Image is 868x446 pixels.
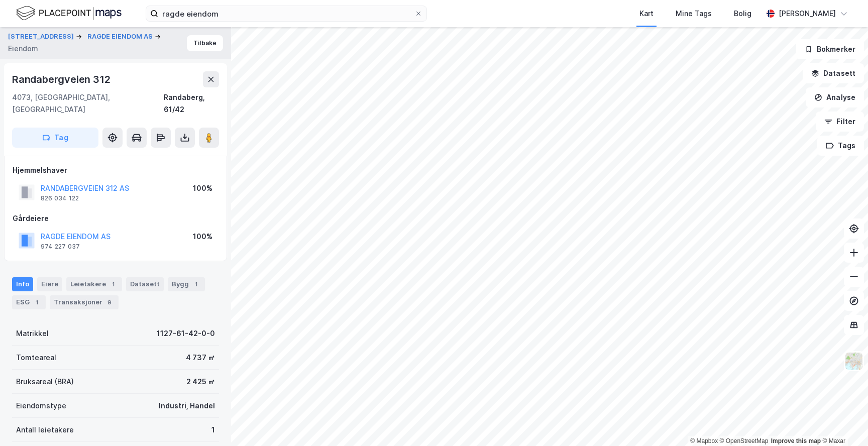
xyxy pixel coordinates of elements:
div: Datasett [126,277,164,291]
div: Kart [639,8,654,20]
div: 1127-61-42-0-0 [157,327,215,340]
button: Datasett [803,63,864,83]
a: Improve this map [771,437,821,444]
button: Tilbake [187,35,223,51]
img: Z [844,352,863,371]
div: Transaksjoner [50,295,119,309]
a: OpenStreetMap [720,437,769,444]
div: Industri, Handel [159,400,215,412]
div: Info [12,277,33,291]
div: 1 [108,279,118,289]
div: Eiendom [8,43,38,55]
div: 826 034 122 [41,194,79,202]
div: ESG [12,295,46,309]
div: Randaberg, 61/42 [164,91,219,116]
div: 1 [32,297,42,307]
button: [STREET_ADDRESS] [8,32,76,42]
div: [PERSON_NAME] [779,8,836,20]
div: 9 [104,297,115,307]
div: Leietakere [66,277,122,291]
button: Tags [817,136,864,156]
div: Matrikkel [16,327,49,340]
div: 4073, [GEOGRAPHIC_DATA], [GEOGRAPHIC_DATA] [12,91,164,116]
div: Hjemmelshaver [13,164,219,176]
div: 1 [191,279,201,289]
img: logo.f888ab2527a4732fd821a326f86c7f29.svg [16,5,122,22]
button: Bokmerker [796,39,864,59]
button: Filter [816,111,864,132]
div: Eiere [37,277,62,291]
div: Randabergveien 312 [12,71,112,87]
button: Analyse [806,87,864,107]
div: 974 227 037 [41,243,80,251]
div: Bruksareal (BRA) [16,376,74,388]
iframe: Chat Widget [818,398,868,446]
div: Eiendomstype [16,400,66,412]
div: 100% [193,231,212,243]
div: 100% [193,182,212,194]
div: Bolig [734,8,751,20]
button: Tag [12,128,98,148]
div: Antall leietakere [16,424,74,436]
div: Bygg [168,277,205,291]
div: Tomteareal [16,352,56,364]
input: Søk på adresse, matrikkel, gårdeiere, leietakere eller personer [158,6,414,21]
div: Mine Tags [676,8,712,20]
div: 4 737 ㎡ [186,352,215,364]
button: RAGDE EIENDOM AS [87,32,155,42]
a: Mapbox [690,437,718,444]
div: 2 425 ㎡ [186,376,215,388]
div: Kontrollprogram for chat [818,398,868,446]
div: 1 [211,424,215,436]
div: Gårdeiere [13,212,219,225]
